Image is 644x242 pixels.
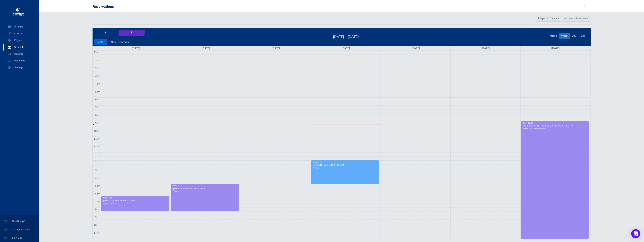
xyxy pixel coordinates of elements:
[95,59,100,62] span: 1am
[95,121,100,125] span: 9am
[559,33,570,39] button: Week
[95,153,100,156] span: 1pm
[7,51,35,57] span: Reports
[12,7,24,18] img: coflyt logo
[481,47,490,50] a: [DATE]
[95,216,100,219] span: 9pm
[342,47,350,50] a: [DATE]
[7,30,35,37] span: CGPYR
[94,39,107,45] button: [DATE]
[523,127,587,130] p: Notes: IFR Cross Country
[564,17,589,20] span: Create A Reservation
[95,168,100,172] span: 3pm
[94,51,100,54] span: 12am
[523,124,587,127] div: [PERSON_NAME] - [PERSON_NAME] PA28R - CGPYR
[536,16,561,21] a: Export to Calendar
[94,145,100,148] span: 12pm
[94,129,100,133] span: 10am
[103,197,112,199] span: 6:31 - 8:30
[578,33,587,39] button: List
[95,106,100,109] span: 7am
[562,16,591,21] a: Create A Reservation
[94,224,100,227] span: 10pm
[5,234,35,241] span: Sign Out
[103,202,167,205] p: Notes: Locql
[95,184,100,188] span: 5pm
[173,190,237,193] p: Notes:
[95,74,100,78] span: 3am
[313,166,377,169] p: Notes:
[95,161,100,164] span: 2pm
[537,17,560,20] span: Export to Calendar
[109,39,132,45] button: New Reservation
[173,185,182,187] span: 5:00 - 8:30
[95,114,100,117] span: 8am
[94,137,100,141] span: 11am
[5,218,35,225] span: Need Help?
[93,5,114,9] div: Reservations
[7,44,35,51] span: Schedule
[548,33,559,39] button: Month
[7,23,35,30] span: Aircraft
[7,57,35,64] span: Payments
[202,47,210,50] a: [DATE]
[631,229,640,238] div: Open Intercom Messenger
[272,47,280,50] a: [DATE]
[331,34,361,39] h2: [DATE] – [DATE]
[411,47,420,50] a: [DATE]
[313,161,322,163] span: 2:00 - 5:00
[313,164,377,166] div: [PERSON_NAME] C150 - CFLUM
[570,33,579,39] button: Day
[95,200,100,203] span: 7pm
[7,64,35,71] span: Settings
[95,192,100,195] span: 6pm
[95,208,100,211] span: 8pm
[95,176,100,180] span: 4pm
[95,90,100,93] span: 5am
[119,30,145,35] button: next
[7,37,35,44] span: Flights
[523,122,533,124] span: 9:00 - 12:00
[95,67,100,70] span: 2am
[5,226,35,233] span: Change Account
[95,98,100,101] span: 6am
[93,30,119,35] button: prev
[132,47,140,50] a: [DATE]
[95,82,100,86] span: 4am
[103,199,167,202] div: [PERSON_NAME] PA28R - CGPYR
[551,47,560,50] a: [DATE]
[173,187,237,190] div: [PERSON_NAME] PA28R - CGPYR
[94,231,100,235] span: 11pm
